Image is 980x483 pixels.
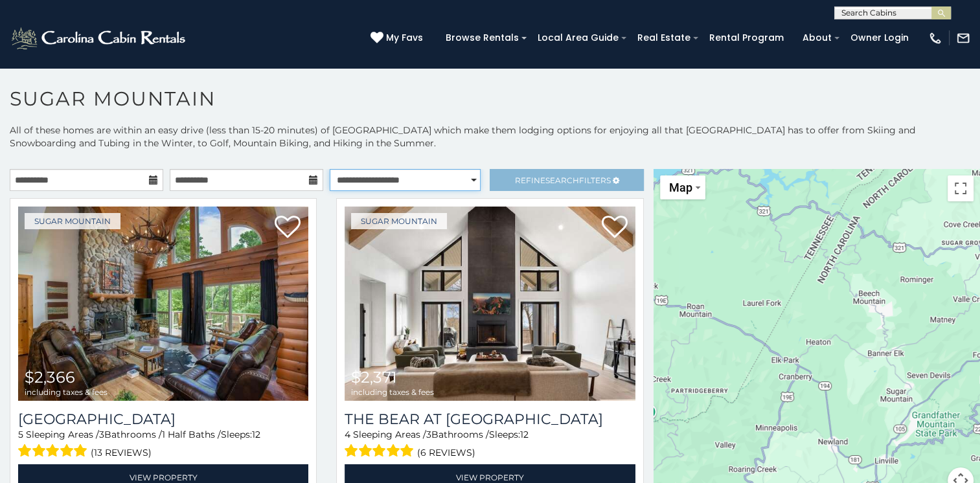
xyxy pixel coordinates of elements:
a: Browse Rentals [439,28,525,48]
span: $2,371 [351,368,397,387]
a: Local Area Guide [531,28,625,48]
img: White-1-2.png [10,25,189,51]
a: RefineSearchFilters [490,169,643,191]
a: The Bear At [GEOGRAPHIC_DATA] [345,410,635,428]
a: [GEOGRAPHIC_DATA] [18,410,308,428]
span: 12 [252,429,260,440]
span: 5 [18,429,23,440]
span: Search [545,175,579,185]
span: Map [669,181,692,194]
button: Change map style [660,175,705,199]
span: Refine Filters [515,175,611,185]
h3: The Bear At Sugar Mountain [345,410,635,428]
img: The Bear At Sugar Mountain [345,207,635,401]
a: About [796,28,838,48]
a: Grouse Moor Lodge $2,366 including taxes & fees [18,207,308,401]
h3: Grouse Moor Lodge [18,410,308,428]
span: (6 reviews) [417,444,475,461]
span: 4 [345,429,350,440]
a: Sugar Mountain [351,213,447,229]
a: Sugar Mountain [25,213,120,229]
img: mail-regular-white.png [956,31,970,45]
button: Toggle fullscreen view [948,175,974,201]
div: Sleeping Areas / Bathrooms / Sleeps: [345,428,635,461]
span: 3 [426,429,431,440]
span: including taxes & fees [351,388,434,396]
span: My Favs [386,31,423,45]
span: 12 [520,429,529,440]
span: 3 [99,429,104,440]
a: My Favs [370,31,426,45]
span: 1 Half Baths / [162,429,221,440]
a: Add to favorites [602,214,628,241]
a: The Bear At Sugar Mountain $2,371 including taxes & fees [345,207,635,401]
span: $2,366 [25,368,75,387]
div: Sleeping Areas / Bathrooms / Sleeps: [18,428,308,461]
img: phone-regular-white.png [928,31,942,45]
a: Real Estate [631,28,697,48]
span: (13 reviews) [91,444,152,461]
span: including taxes & fees [25,388,108,396]
a: Rental Program [703,28,790,48]
a: Owner Login [844,28,915,48]
img: Grouse Moor Lodge [18,207,308,401]
a: Add to favorites [275,214,301,241]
